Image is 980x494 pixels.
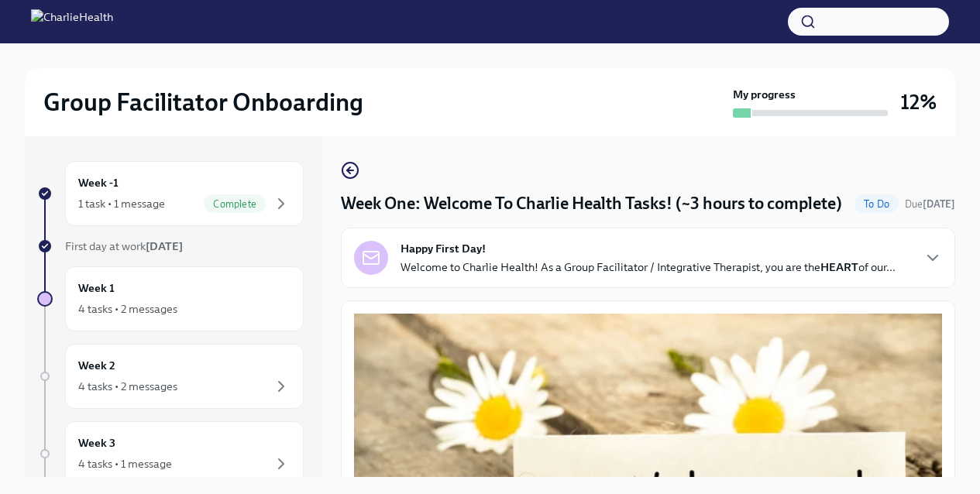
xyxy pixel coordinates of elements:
a: First day at work[DATE] [37,238,304,254]
strong: [DATE] [146,239,183,253]
a: Week 24 tasks • 2 messages [37,344,304,409]
p: Welcome to Charlie Health! As a Group Facilitator / Integrative Therapist, you are the of our... [401,259,896,275]
div: 4 tasks • 2 messages [78,301,177,317]
span: Complete [204,198,266,210]
a: Week 34 tasks • 1 message [37,421,304,486]
h2: Group Facilitator Onboarding [43,87,363,118]
span: To Do [854,198,899,210]
div: 4 tasks • 1 message [78,456,172,472]
strong: [DATE] [923,198,955,210]
strong: My progress [733,87,796,102]
h3: 12% [900,88,937,116]
strong: Happy First Day! [401,241,486,256]
span: First day at work [65,239,183,253]
strong: HEART [820,260,858,274]
h4: Week One: Welcome To Charlie Health Tasks! (~3 hours to complete) [341,192,842,215]
div: 4 tasks • 2 messages [78,379,177,394]
a: Week -11 task • 1 messageComplete [37,161,304,226]
img: CharlieHealth [31,9,113,34]
span: Due [905,198,955,210]
h6: Week 3 [78,434,115,451]
span: September 15th, 2025 09:00 [905,197,955,211]
h6: Week -1 [78,174,119,191]
h6: Week 1 [78,280,115,297]
a: Week 14 tasks • 2 messages [37,266,304,331]
h6: Week 2 [78,357,115,374]
div: 1 task • 1 message [78,196,165,211]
